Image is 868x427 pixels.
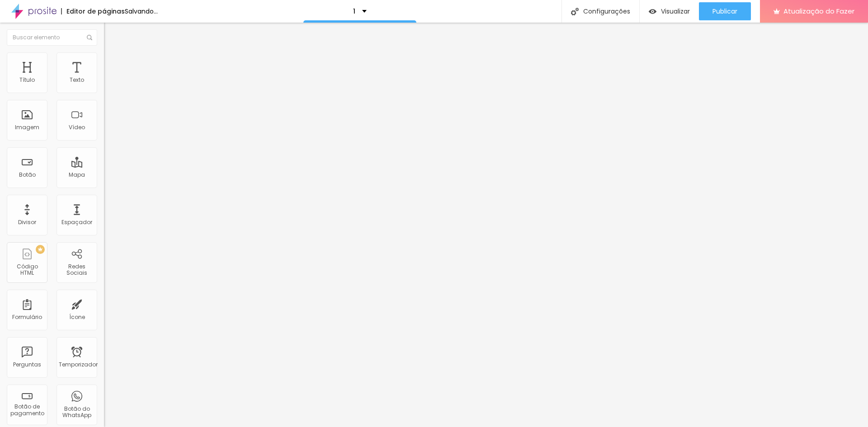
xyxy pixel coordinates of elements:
[104,23,868,427] iframe: Editor
[661,7,690,16] font: Visualizar
[571,8,579,15] img: Ícone
[7,29,97,46] input: Buscar elemento
[125,8,158,14] div: Salvando...
[61,218,92,226] font: Espaçador
[649,8,656,15] img: view-1.svg
[353,7,355,16] font: 1
[19,76,35,84] font: Título
[66,263,87,277] font: Redes Sociais
[59,361,98,368] font: Temporizador
[69,123,85,131] font: Vídeo
[70,76,84,84] font: Texto
[19,171,36,178] font: Botão
[69,171,85,178] font: Mapa
[18,218,36,226] font: Divisor
[13,361,41,368] font: Perguntas
[66,7,125,16] font: Editor de páginas
[583,7,630,16] font: Configurações
[712,7,737,16] font: Publicar
[699,2,751,20] button: Publicar
[640,2,699,20] button: Visualizar
[12,313,42,321] font: Formulário
[62,405,91,419] font: Botão do WhatsApp
[17,263,38,277] font: Código HTML
[87,35,92,40] img: Ícone
[69,313,85,321] font: Ícone
[783,6,854,16] font: Atualização do Fazer
[10,403,44,417] font: Botão de pagamento
[15,123,39,131] font: Imagem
